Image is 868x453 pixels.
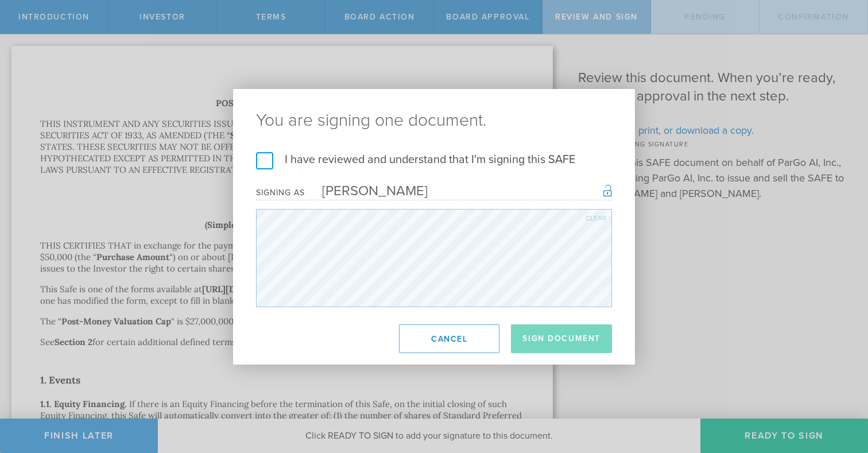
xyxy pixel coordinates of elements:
[511,324,612,353] button: Sign Document
[256,152,612,167] label: I have reviewed and understand that I'm signing this SAFE
[256,188,305,198] div: Signing as
[305,183,428,199] div: [PERSON_NAME]
[256,112,612,129] ng-pluralize: You are signing one document.
[399,324,499,353] button: Cancel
